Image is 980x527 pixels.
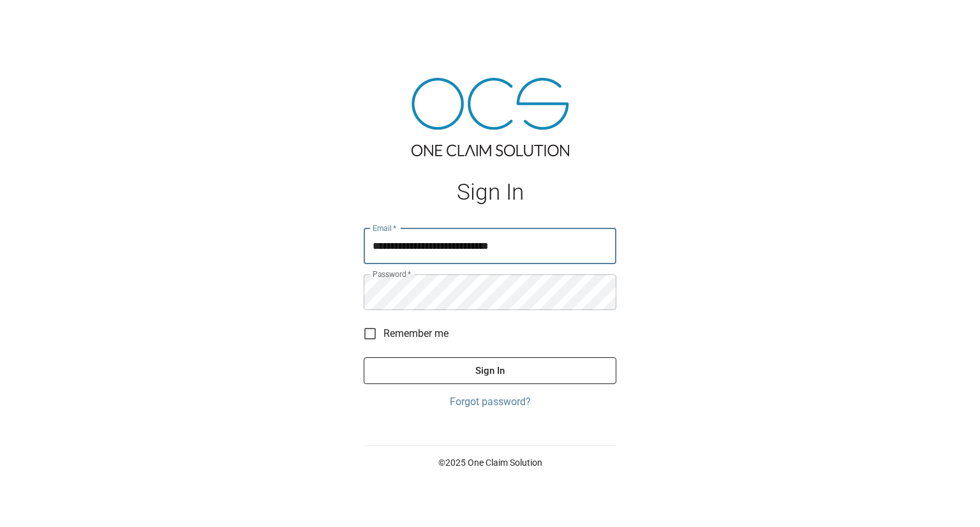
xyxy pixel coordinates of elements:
[364,394,616,410] a: Forgot password?
[364,179,616,205] h1: Sign In
[412,78,569,156] img: ocs-logo-tra.png
[15,8,66,33] img: ocs-logo-white-transparent.png
[364,357,616,384] button: Sign In
[373,269,411,279] label: Password
[383,326,449,341] span: Remember me
[373,223,397,234] label: Email
[364,456,616,469] p: © 2025 One Claim Solution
